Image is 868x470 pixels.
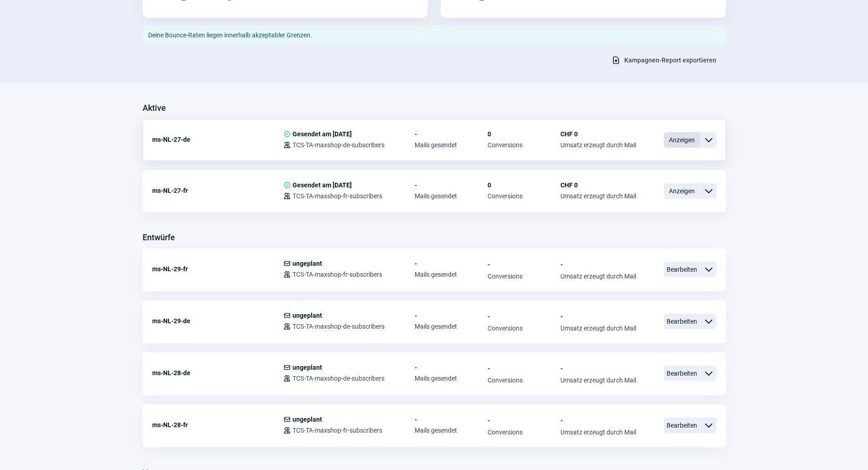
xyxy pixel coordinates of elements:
span: Mails gesendet [415,141,488,149]
span: Anzeigen [664,183,700,199]
span: Mails gesendet [415,323,488,330]
span: - [560,260,636,269]
span: TCS-TA-maxshop-de-subscribers [293,375,385,382]
span: Mails gesendet [415,192,488,200]
span: Conversions [488,429,560,436]
span: Umsatz erzeugt durch Mail [560,141,636,149]
div: ms-NL-29-fr [152,260,283,278]
span: - [488,312,560,321]
span: - [560,416,636,425]
span: Umsatz erzeugt durch Mail [560,377,636,384]
span: - [560,364,636,373]
button: Kampagnen-Report exportieren [602,52,726,68]
span: - [415,416,488,423]
span: 0 [488,181,560,189]
span: - [415,312,488,319]
span: Mails gesendet [415,427,488,434]
span: TCS-TA-maxshop-fr-subscribers [293,271,382,278]
span: - [415,260,488,267]
span: Conversions [488,325,560,332]
span: 0 [488,130,560,138]
div: ms-NL-28-de [152,364,283,382]
span: Kampagnen-Report exportieren [624,53,716,67]
span: - [560,312,636,321]
span: ungeplant [293,260,322,267]
h3: Aktive [143,101,166,115]
span: TCS-TA-maxshop-fr-subscribers [293,427,382,434]
span: TCS-TA-maxshop-de-subscribers [293,141,385,149]
span: TCS-TA-maxshop-fr-subscribers [293,192,382,200]
div: Deine Bounce-Raten liegen innerhalb akzeptabler Grenzen. [143,25,726,45]
span: - [488,364,560,373]
span: Anzeigen [664,132,700,148]
span: Gesendet am [DATE] [293,181,352,189]
span: ungeplant [293,416,322,423]
span: ungeplant [293,364,322,371]
span: - [488,416,560,425]
span: TCS-TA-maxshop-de-subscribers [293,323,385,330]
span: Conversions [488,377,560,384]
div: ms-NL-28-fr [152,416,283,434]
span: Mails gesendet [415,271,488,278]
div: ms-NL-27-de [152,130,283,149]
span: CHF 0 [560,130,636,138]
div: ms-NL-27-fr [152,181,283,200]
span: CHF 0 [560,181,636,189]
span: ungeplant [293,312,322,319]
div: ms-NL-29-de [152,312,283,330]
span: Bearbeiten [664,418,700,433]
span: - [415,181,488,189]
span: Bearbeiten [664,262,700,277]
span: Bearbeiten [664,366,700,381]
span: Umsatz erzeugt durch Mail [560,429,636,436]
span: Umsatz erzeugt durch Mail [560,192,636,200]
span: Mails gesendet [415,375,488,382]
span: Gesendet am [DATE] [293,130,352,138]
h3: Entwürfe [143,230,175,245]
span: Umsatz erzeugt durch Mail [560,273,636,280]
span: Conversions [488,141,560,149]
span: - [488,260,560,269]
span: Bearbeiten [664,314,700,329]
span: Conversions [488,192,560,200]
span: Conversions [488,273,560,280]
span: Umsatz erzeugt durch Mail [560,325,636,332]
span: - [415,364,488,371]
span: - [415,130,488,138]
